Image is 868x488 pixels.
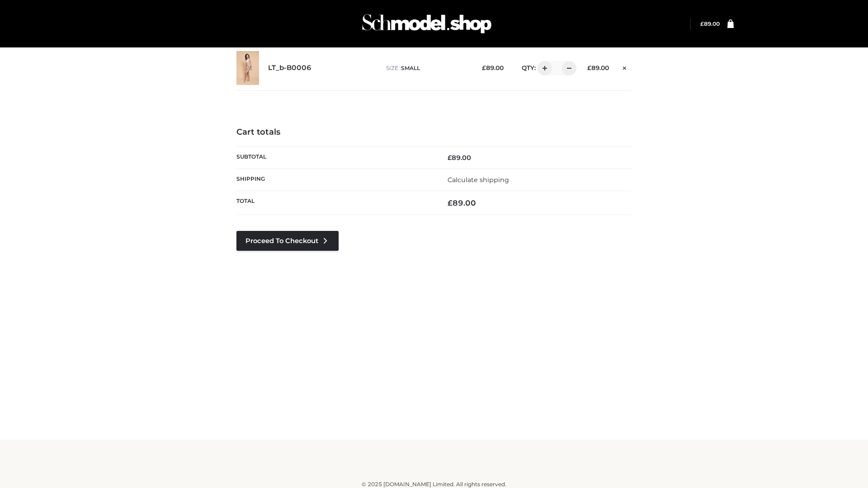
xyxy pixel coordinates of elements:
span: £ [448,198,453,207]
a: Calculate shipping [448,176,509,184]
bdi: 89.00 [587,64,609,71]
th: Total [236,191,434,215]
bdi: 89.00 [448,154,471,162]
a: £89.00 [700,20,720,27]
h4: Cart totals [236,127,632,137]
a: Remove this item [618,61,632,73]
bdi: 89.00 [700,20,720,27]
bdi: 89.00 [482,64,504,71]
span: £ [700,20,704,27]
bdi: 89.00 [448,198,476,207]
th: Shipping [236,169,434,191]
span: £ [448,154,452,162]
img: LT_b-B0006 - SMALL [236,51,259,85]
p: size : [386,64,468,72]
span: £ [482,64,486,71]
a: LT_b-B0006 [268,64,311,72]
span: £ [587,64,591,71]
span: SMALL [401,65,420,71]
th: Subtotal [236,146,434,169]
a: Proceed to Checkout [236,231,339,251]
div: QTY: [513,61,573,75]
img: Schmodel Admin 964 [359,6,495,42]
